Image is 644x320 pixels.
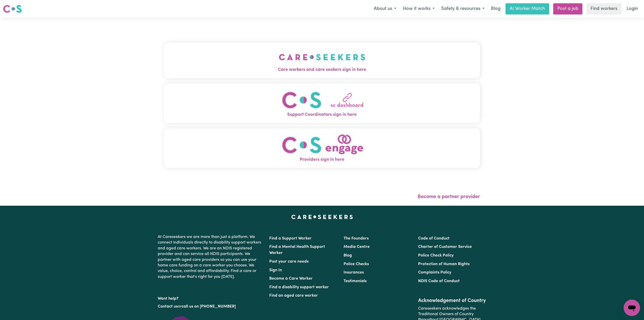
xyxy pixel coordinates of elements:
a: NDIS Code of Conduct [418,279,460,283]
a: Find workers [586,3,621,14]
iframe: Button to launch messaging window [624,300,640,316]
a: Post a job [553,3,582,14]
a: Police Checks [344,262,369,266]
a: Testimonials [344,279,367,283]
a: Insurances [344,270,364,275]
a: Login [623,3,641,14]
button: About us [370,4,400,14]
a: Post your care needs [269,260,309,264]
a: Blog [488,3,504,14]
p: Want help? [158,294,263,301]
a: Contact us [158,305,178,309]
a: Find a Support Worker [269,236,312,241]
img: Careseekers logo [3,4,22,13]
a: Police Check Policy [418,253,454,258]
a: Complaints Policy [418,270,451,275]
a: Find a disability support worker [269,285,329,289]
button: Care workers and care seekers sign in here [164,43,480,78]
a: Sign In [269,268,282,272]
p: At Careseekers we are more than just a platform. We connect individuals directly to disability su... [158,232,263,282]
a: Media Centre [344,245,370,249]
a: Careseekers logo [3,3,22,15]
button: Safety & resources [438,4,488,14]
a: AI Worker Match [506,3,549,14]
a: Find a Mental Health Support Worker [269,245,325,255]
a: The Founders [344,236,369,241]
a: Find an aged care worker [269,294,318,298]
button: Support Coordinators sign in here [164,83,480,123]
p: or [158,302,263,311]
a: Careseekers home page [291,215,353,219]
a: Become a partner provider [418,194,480,199]
span: Support Coordinators sign in here [164,111,480,118]
h2: Acknowledgement of Country [418,298,486,304]
a: Protection of Human Rights [418,262,470,266]
a: Code of Conduct [418,236,450,241]
button: How it works [400,4,438,14]
a: Charter of Customer Service [418,245,472,249]
a: Become a Care Worker [269,277,313,281]
a: Blog [344,253,352,258]
span: Care workers and care seekers sign in here [164,67,480,73]
button: Providers sign in here [164,128,480,168]
span: Providers sign in here [164,156,480,163]
a: call us on [PHONE_NUMBER] [182,305,236,309]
